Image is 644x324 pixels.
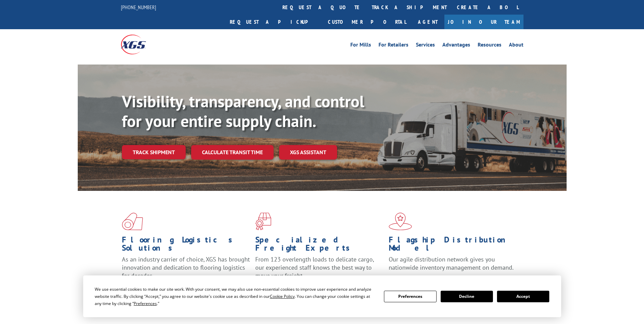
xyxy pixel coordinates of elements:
a: Track shipment [122,145,186,159]
span: As an industry carrier of choice, XGS has brought innovation and dedication to flooring logistics... [122,255,250,280]
a: About [509,42,523,50]
a: [PHONE_NUMBER] [121,4,156,11]
a: Customer Portal [323,15,411,29]
a: XGS ASSISTANT [279,145,337,160]
a: Resources [478,42,501,50]
button: Decline [441,291,493,302]
button: Accept [497,291,549,302]
button: Preferences [384,291,436,302]
span: Cookie Policy [270,293,295,299]
a: For Retailers [379,42,408,50]
a: Services [416,42,435,50]
h1: Flooring Logistics Solutions [122,236,250,255]
a: Advantages [442,42,470,50]
p: From 123 overlength loads to delicate cargo, our experienced staff knows the best way to move you... [255,255,384,286]
span: Our agile distribution network gives you nationwide inventory management on demand. [389,255,514,271]
a: Calculate transit time [191,145,274,160]
a: Join Our Team [444,15,523,29]
h1: Specialized Freight Experts [255,236,384,255]
b: Visibility, transparency, and control for your entire supply chain. [122,91,364,131]
img: xgs-icon-focused-on-flooring-red [255,213,271,230]
a: For Mills [350,42,371,50]
a: Request a pickup [225,15,323,29]
div: Cookie Consent Prompt [83,275,561,317]
a: Agent [411,15,444,29]
div: We use essential cookies to make our site work. With your consent, we may also use non-essential ... [95,286,376,307]
img: xgs-icon-total-supply-chain-intelligence-red [122,213,143,230]
span: Preferences [134,301,157,306]
img: xgs-icon-flagship-distribution-model-red [389,213,412,230]
h1: Flagship Distribution Model [389,236,517,255]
